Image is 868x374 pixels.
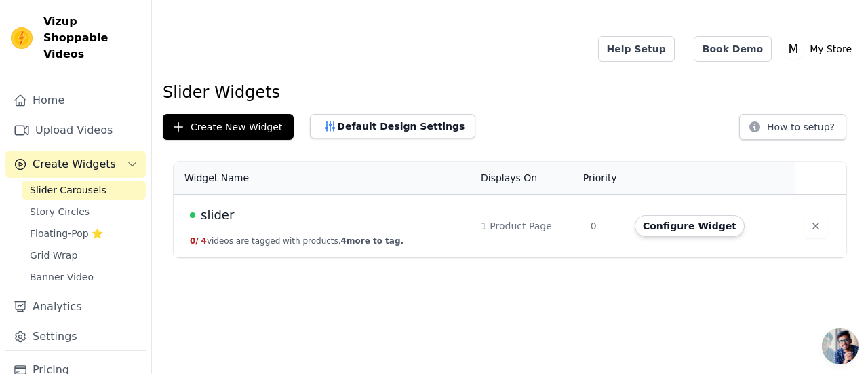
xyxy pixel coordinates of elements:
button: M My Store [783,37,857,61]
span: Vizup Shoppable Videos [43,14,140,62]
th: Displays On [473,162,583,195]
a: Grid Wrap [22,246,146,265]
button: Delete widget [804,214,828,238]
button: 0/ 4videos are tagged with products.4more to tag. [190,236,403,246]
a: Open chat [822,328,859,364]
span: 4 [201,236,207,246]
td: 0 [583,195,627,258]
a: Home [5,87,146,114]
img: Vizup [11,27,33,49]
p: My Store [804,37,857,61]
span: Banner Video [30,270,94,284]
h1: Slider Widgets [163,81,857,103]
div: 1 Product Page [481,219,574,233]
span: 4 more to tag. [341,236,403,246]
a: Analytics [5,293,146,320]
a: Story Circles [22,202,146,221]
a: How to setup? [739,124,846,136]
span: Grid Wrap [30,248,77,262]
th: Priority [583,162,627,195]
a: Settings [5,323,146,350]
a: Slider Carousels [22,181,146,200]
button: Configure Widget [635,215,745,237]
span: Floating-Pop ⭐ [30,227,103,240]
text: M [789,42,799,56]
span: Story Circles [30,205,90,219]
button: Default Design Settings [310,114,475,138]
span: Live Published [190,212,195,218]
span: 0 / [190,236,199,246]
th: Widget Name [174,162,473,195]
a: Floating-Pop ⭐ [22,224,146,243]
a: Help Setup [598,36,675,62]
a: Book Demo [694,36,772,62]
button: Create Widgets [5,151,146,178]
span: Slider Carousels [30,183,106,197]
a: Banner Video [22,267,146,286]
button: Create New Widget [163,114,294,140]
a: Upload Videos [5,117,146,144]
span: slider [201,206,234,225]
span: Create Widgets [33,156,116,172]
button: How to setup? [739,114,846,140]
